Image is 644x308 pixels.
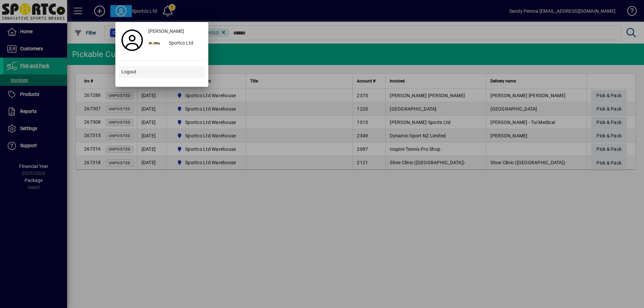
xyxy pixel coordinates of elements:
button: Logout [119,66,205,78]
a: Profile [119,34,146,46]
button: Sportco Ltd [146,38,205,50]
span: Logout [121,68,137,75]
span: [PERSON_NAME] [148,28,184,35]
a: [PERSON_NAME] [146,25,205,38]
div: Sportco Ltd [163,38,205,50]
